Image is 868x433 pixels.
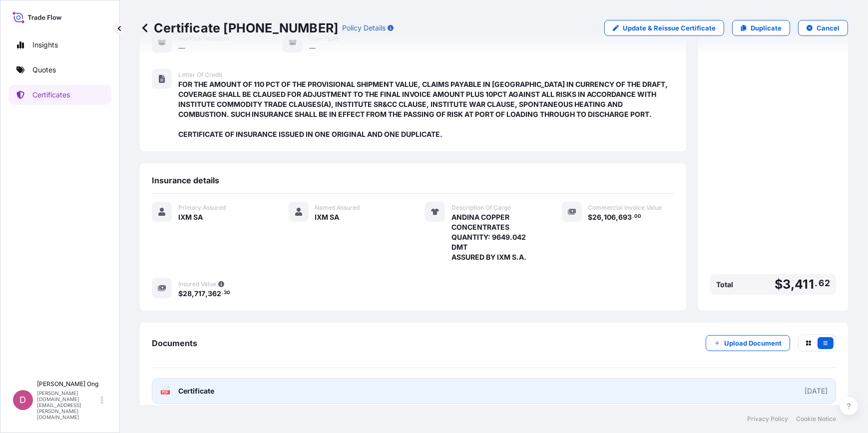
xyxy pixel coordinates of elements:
[178,204,226,212] span: Primary Assured
[593,214,602,221] span: 26
[224,291,230,295] span: 30
[783,278,791,291] span: 3
[817,23,840,33] p: Cancel
[152,378,836,404] a: PDFCertificate[DATE]
[795,278,814,291] span: 411
[805,386,828,396] div: [DATE]
[775,278,783,291] span: $
[183,290,192,297] span: 28
[724,338,782,348] p: Upload Document
[162,391,169,394] text: PDF
[37,380,99,388] p: [PERSON_NAME] Ong
[716,280,733,290] span: Total
[706,335,790,351] button: Upload Document
[342,23,386,33] p: Policy Details
[32,90,70,100] p: Certificates
[751,23,782,33] p: Duplicate
[208,290,221,297] span: 362
[194,290,205,297] span: 717
[8,60,111,80] a: Quotes
[796,415,836,423] a: Cookie Notice
[178,280,216,288] span: Insured Value
[623,23,716,33] p: Update & Reissue Certificate
[747,415,788,423] a: Privacy Policy
[178,71,222,79] span: Letter of Credit
[8,35,111,55] a: Insights
[791,278,795,291] span: ,
[315,212,340,222] span: IXM SA
[178,79,674,139] span: FOR THE AMOUNT OF 110 PCT OF THE PROVISIONAL SHIPMENT VALUE, CLAIMS PAYABLE IN [GEOGRAPHIC_DATA] ...
[451,212,538,262] span: ANDINA COPPER CONCENTRATES QUANTITY: 9649.042 DMT ASSURED BY IXM S.A.
[178,212,203,222] span: IXM SA
[604,20,724,36] a: Update & Reissue Certificate
[616,214,619,221] span: ,
[815,280,818,286] span: .
[178,290,183,297] span: $
[32,40,58,50] p: Insights
[619,214,632,221] span: 693
[588,204,662,212] span: Commercial Invoice Value
[140,20,338,36] p: Certificate [PHONE_NUMBER]
[602,214,604,221] span: ,
[152,338,197,348] span: Documents
[632,215,634,218] span: .
[588,214,593,221] span: $
[192,290,194,297] span: ,
[732,20,790,36] a: Duplicate
[798,20,848,36] button: Cancel
[222,291,223,295] span: .
[205,290,208,297] span: ,
[315,204,360,212] span: Named Assured
[152,175,219,185] span: Insurance details
[32,65,56,75] p: Quotes
[8,85,111,105] a: Certificates
[37,390,99,420] p: [PERSON_NAME][DOMAIN_NAME][EMAIL_ADDRESS][PERSON_NAME][DOMAIN_NAME]
[20,395,26,405] span: D
[451,204,511,212] span: Description Of Cargo
[634,215,641,218] span: 00
[178,386,214,396] span: Certificate
[819,280,830,286] span: 62
[604,214,616,221] span: 106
